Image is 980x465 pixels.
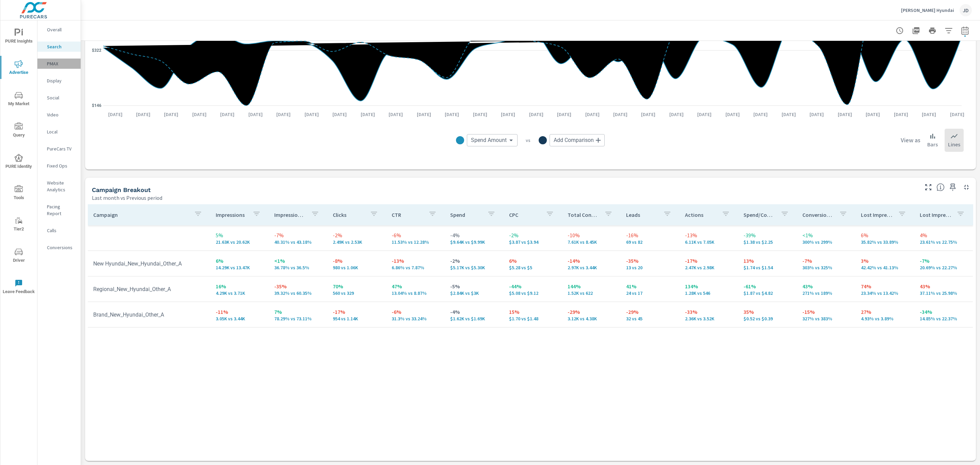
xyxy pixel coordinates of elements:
[749,111,772,118] p: [DATE]
[450,265,498,270] p: $5,172.59 vs $5,300.64
[744,265,791,270] p: $1.74 vs $1.54
[568,308,615,316] p: -29%
[961,182,972,193] button: Minimize Widget
[901,137,920,144] h6: View as
[333,290,380,296] p: 560 vs 329
[802,316,850,321] p: 327% vs 383%
[216,308,263,316] p: -11%
[47,227,75,234] p: Calls
[37,202,81,219] div: Pacing Report
[392,211,423,218] p: CTR
[2,279,35,296] span: Leave Feedback
[47,128,75,135] p: Local
[608,111,632,118] p: [DATE]
[568,231,615,239] p: -10%
[802,282,850,290] p: 43%
[37,93,81,103] div: Social
[920,316,967,321] p: 14.85% vs 22.37%
[626,211,657,218] p: Leads
[47,203,75,217] p: Pacing Report
[568,211,599,218] p: Total Conversions
[450,290,498,296] p: $2,844.11 vs $2,999.93
[942,24,955,37] button: Apply Filters
[274,257,322,265] p: <1%
[721,111,745,118] p: [DATE]
[901,7,954,13] p: [PERSON_NAME] Hyundai
[0,20,37,302] div: nav menu
[927,140,938,148] p: Bars
[37,127,81,137] div: Local
[744,282,791,290] p: -61%
[440,111,464,118] p: [DATE]
[384,111,408,118] p: [DATE]
[215,111,239,118] p: [DATE]
[88,255,210,272] td: New Hyundai_New_Hyundai_Other_A
[412,111,436,118] p: [DATE]
[274,316,322,321] p: 78.29% vs 73.11%
[626,308,674,316] p: -29%
[2,123,35,139] span: Query
[37,178,81,195] div: Website Analytics
[274,265,322,270] p: 36.78% vs 36.5%
[92,186,151,193] h5: Campaign Breakout
[450,211,481,218] p: Spend
[47,179,75,193] p: Website Analytics
[685,265,733,270] p: 2,469 vs 2,976
[947,182,958,193] span: Save this to your personalized report
[216,265,263,270] p: 14,291 vs 13,468
[47,111,75,118] p: Video
[216,282,263,290] p: 16%
[889,111,913,118] p: [DATE]
[392,282,439,290] p: 47%
[467,134,518,146] div: Spend Amount
[524,111,548,118] p: [DATE]
[550,134,605,146] div: Add Comparison
[936,183,945,191] span: This is a summary of Search performance results by campaign. Each column can be sorted.
[568,282,615,290] p: 144%
[450,231,498,239] p: -4%
[802,211,834,218] p: Conversion Rate
[47,162,75,169] p: Fixed Ops
[909,24,923,37] button: "Export Report to PDF"
[509,290,557,296] p: $5.08 vs $9.12
[626,265,674,270] p: 13 vs 20
[833,111,857,118] p: [DATE]
[333,265,380,270] p: 980 vs 1,060
[216,239,263,245] p: 21,632 vs 20,619
[802,231,850,239] p: <1%
[2,217,35,233] span: Tier2
[920,282,967,290] p: 43%
[744,290,791,296] p: $1.87 vs $4.82
[92,48,101,53] text: $322
[509,211,540,218] p: CPC
[920,290,967,296] p: 37.11% vs 25.98%
[920,308,967,316] p: -34%
[300,111,324,118] p: [DATE]
[274,308,322,316] p: 7%
[958,24,972,37] button: Select Date Range
[581,111,604,118] p: [DATE]
[861,308,909,316] p: 27%
[187,111,211,118] p: [DATE]
[88,306,210,323] td: Brand_New_Hyundai_Other_A
[333,231,380,239] p: -2%
[392,239,439,245] p: 11.53% vs 12.28%
[37,59,81,69] div: PMAX
[744,308,791,316] p: 35%
[805,111,829,118] p: [DATE]
[568,257,615,265] p: -14%
[47,26,75,33] p: Overall
[861,211,892,218] p: Lost Impression Share Rank
[861,316,909,321] p: 4.93% vs 3.89%
[685,290,733,296] p: 1,276 vs 546
[450,282,498,290] p: -5%
[665,111,688,118] p: [DATE]
[2,185,35,202] span: Tools
[554,137,594,144] span: Add Comparison
[920,211,951,218] p: Lost Impression Share Budget
[392,308,439,316] p: -6%
[802,257,850,265] p: -7%
[47,77,75,84] p: Display
[37,25,81,35] div: Overall
[685,239,733,245] p: 6,107 vs 7,046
